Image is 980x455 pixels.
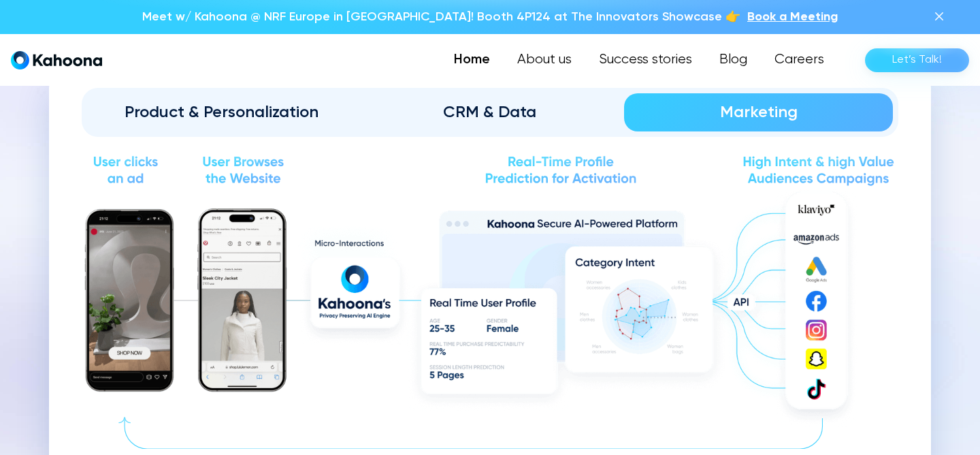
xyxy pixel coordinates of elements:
div: Marketing [643,101,874,123]
a: Careers [761,46,838,74]
a: Home [440,46,504,74]
a: Blog [706,46,761,74]
a: home [11,50,102,70]
a: Book a Meeting [747,8,838,26]
div: CRM & Data [375,101,606,123]
div: Let’s Talk! [892,49,942,71]
a: About us [504,46,585,74]
a: Success stories [585,46,706,74]
span: Book a Meeting [747,11,838,23]
div: Product & Personalization [106,101,337,123]
p: Meet w/ Kahoona @ NRF Europe in [GEOGRAPHIC_DATA]! Booth 4P124 at The Innovators Showcase 👉 [142,8,740,26]
a: Let’s Talk! [865,48,969,72]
